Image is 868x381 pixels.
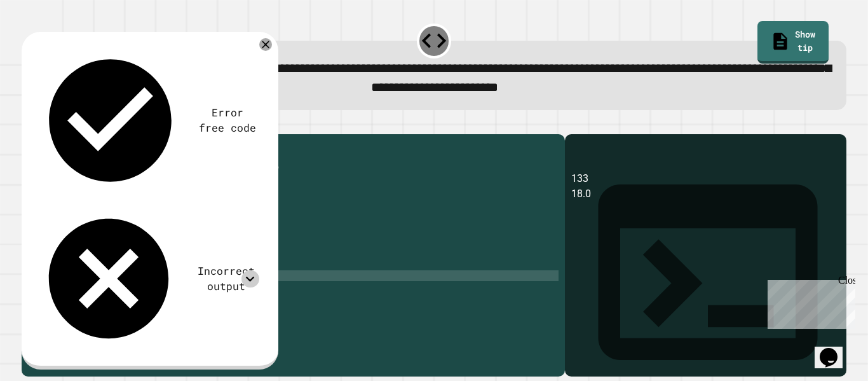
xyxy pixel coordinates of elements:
div: Error free code [196,105,259,136]
a: Show tip [757,21,829,64]
iframe: chat widget [815,330,855,368]
div: Chat with us now!Close [5,5,88,81]
div: Incorrect output [193,263,259,294]
div: 133 18.0 [571,171,840,377]
iframe: chat widget [763,275,855,329]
